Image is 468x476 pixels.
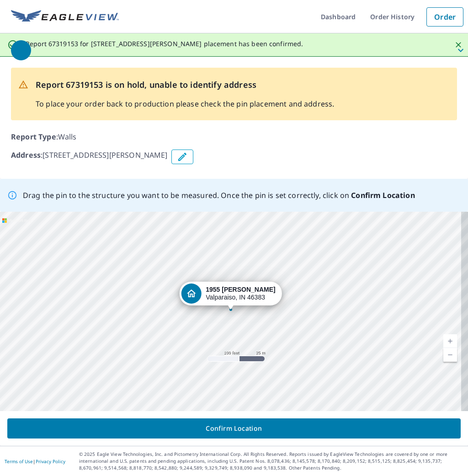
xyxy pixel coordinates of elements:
p: © 2025 Eagle View Technologies, Inc. and Pictometry International Corp. All Rights Reserved. Repo... [79,451,463,471]
span: Confirm Location [15,423,453,434]
p: Drag the pin to the structure you want to be measured. Once the pin is set correctly, click on [23,190,415,201]
p: : [STREET_ADDRESS][PERSON_NAME] [11,150,168,164]
a: Order [426,7,463,27]
img: EV Logo [11,10,119,24]
b: Address [11,150,41,160]
a: Current Level 18, Zoom In [443,334,457,348]
button: Confirm Location [7,418,461,439]
p: | [5,459,65,464]
div: Valparaiso, IN 46383 [206,286,276,301]
b: Confirm Location [351,190,415,200]
p: Report 67319153 is on hold, unable to identify address [36,79,334,91]
a: Privacy Policy [36,458,65,465]
p: To place your order back to production please check the pin placement and address. [36,98,334,109]
strong: 1955 [PERSON_NAME] [206,286,276,293]
p: : Walls [11,131,457,142]
a: Current Level 18, Zoom Out [443,348,457,362]
div: Dropped pin, building 1, Residential property, 1955 Sager Rd Valparaiso, IN 46383 [179,282,282,310]
b: Report Type [11,132,56,142]
a: Terms of Use [5,458,33,465]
